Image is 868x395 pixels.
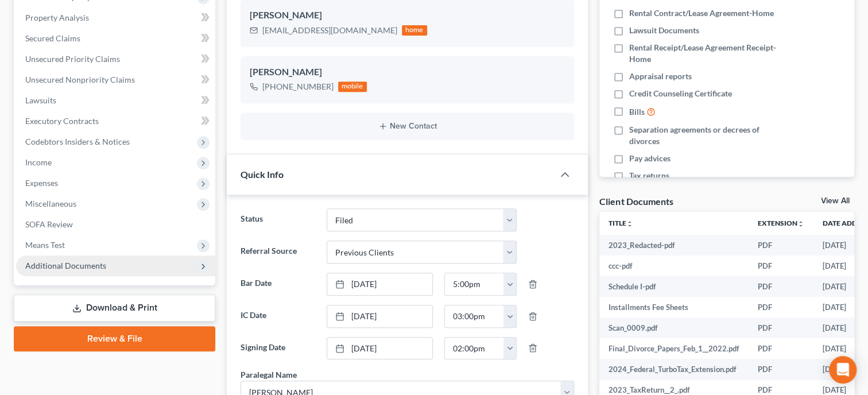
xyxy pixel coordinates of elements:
div: Paralegal Name [241,369,297,381]
div: [PHONE_NUMBER] [262,81,334,92]
td: PDF [749,338,813,359]
span: Unsecured Nonpriority Claims [25,75,135,84]
i: unfold_more [797,220,804,227]
i: unfold_more [626,220,633,227]
label: Referral Source [235,241,321,264]
td: Final_Divorce_Papers_Feb_1__2022.pdf [599,338,749,359]
div: [PERSON_NAME] [250,9,565,22]
span: Rental Contract/Lease Agreement-Home [629,7,774,19]
a: Titleunfold_more [609,219,633,227]
span: Credit Counseling Certificate [629,88,732,99]
td: Installments Fee Sheets [599,297,749,317]
div: [EMAIL_ADDRESS][DOMAIN_NAME] [262,25,397,36]
span: Bills [629,106,645,118]
span: Additional Documents [25,261,106,270]
span: Executory Contracts [25,116,99,126]
span: Codebtors Insiders & Notices [25,137,130,146]
td: PDF [749,276,813,297]
span: Quick Info [241,169,284,180]
span: Income [25,157,52,167]
a: [DATE] [327,305,432,327]
a: View All [821,197,850,205]
span: Lawsuits [25,95,56,105]
input: -- : -- [445,338,504,359]
a: Review & File [14,326,215,351]
div: Client Documents [599,195,673,207]
div: Open Intercom Messenger [829,356,857,384]
a: Download & Print [14,295,215,322]
a: [DATE] [327,338,432,359]
div: [PERSON_NAME] [250,65,565,79]
a: Executory Contracts [16,111,215,131]
td: Schedule I-pdf [599,276,749,297]
td: PDF [749,235,813,255]
span: Rental Receipt/Lease Agreement Receipt-Home [629,42,781,65]
a: Unsecured Nonpriority Claims [16,69,215,90]
a: Unsecured Priority Claims [16,49,215,69]
div: home [402,25,427,36]
a: Property Analysis [16,7,215,28]
td: Scan_0009.pdf [599,317,749,338]
label: Signing Date [235,337,321,360]
input: -- : -- [445,305,504,327]
a: SOFA Review [16,214,215,235]
span: Secured Claims [25,33,80,43]
span: Means Test [25,240,65,250]
span: SOFA Review [25,219,73,229]
td: 2024_Federal_TurboTax_Extension.pdf [599,359,749,379]
td: PDF [749,317,813,338]
a: [DATE] [327,273,432,295]
span: Pay advices [629,153,671,164]
span: Expenses [25,178,58,188]
a: Extensionunfold_more [758,219,804,227]
td: PDF [749,359,813,379]
span: Unsecured Priority Claims [25,54,120,64]
span: Appraisal reports [629,71,692,82]
a: Secured Claims [16,28,215,49]
td: ccc-pdf [599,255,749,276]
div: mobile [338,82,367,92]
span: Property Analysis [25,13,89,22]
span: Tax returns [629,170,669,181]
span: Lawsuit Documents [629,25,699,36]
button: New Contact [250,122,565,131]
td: 2023_Redacted-pdf [599,235,749,255]
td: PDF [749,255,813,276]
input: -- : -- [445,273,504,295]
label: Status [235,208,321,231]
span: Separation agreements or decrees of divorces [629,124,781,147]
td: PDF [749,297,813,317]
label: IC Date [235,305,321,328]
a: Lawsuits [16,90,215,111]
label: Bar Date [235,273,321,296]
span: Miscellaneous [25,199,76,208]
